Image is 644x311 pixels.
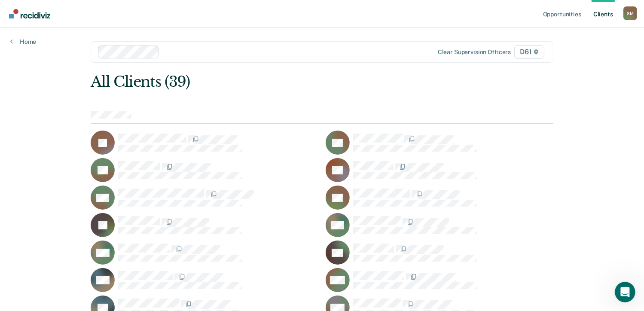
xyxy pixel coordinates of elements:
img: Recidiviz [9,9,50,18]
iframe: Intercom live chat [615,282,635,302]
div: All Clients (39) [91,73,461,91]
a: Home [10,38,36,46]
span: D61 [514,45,544,59]
button: Profile dropdown button [623,6,637,20]
div: Clear supervision officers [438,49,511,56]
div: S M [623,6,637,20]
